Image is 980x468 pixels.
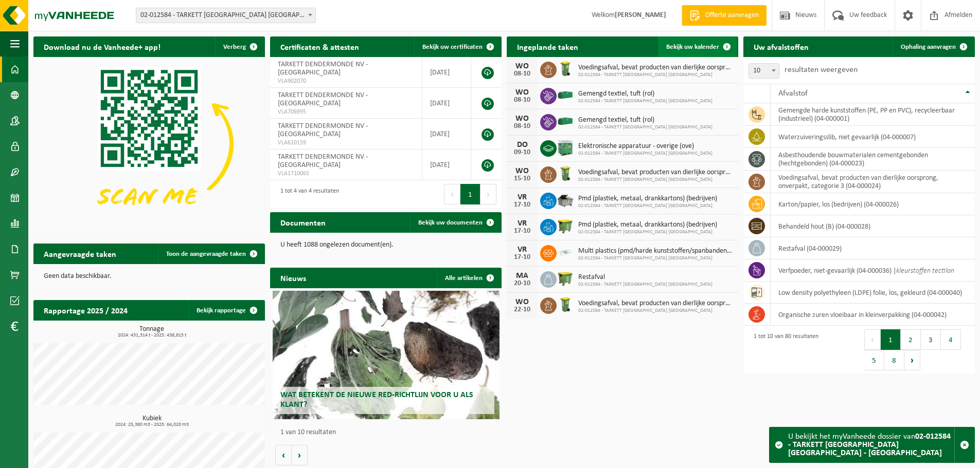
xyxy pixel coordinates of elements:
[422,119,471,149] td: [DATE]
[578,308,733,314] span: 02-012584 - TARKETT [GEOGRAPHIC_DATA] [GEOGRAPHIC_DATA]
[771,103,975,126] td: gemengde harde kunststoffen (PE, PP en PVC), recycleerbaar (industrieel) (04-000001)
[578,169,733,177] span: Voedingsafval, bevat producten van dierlijke oorsprong, onverpakt, categorie 3
[788,433,951,457] strong: 02-012584 - TARKETT [GEOGRAPHIC_DATA] [GEOGRAPHIC_DATA] - [GEOGRAPHIC_DATA]
[578,116,712,124] span: Gemengd textiel, tuft (rol)
[512,306,532,313] div: 22-10
[578,124,712,130] span: 02-012584 - TARKETT [GEOGRAPHIC_DATA] [GEOGRAPHIC_DATA]
[460,184,480,204] button: 1
[136,8,316,23] span: 02-012584 - TARKETT DENDERMONDE NV - DENDERMONDE
[270,36,369,57] h2: Certificaten & attesten
[512,219,532,228] div: VR
[166,251,246,257] span: Toon de aangevraagde taken
[904,350,920,370] button: Next
[275,445,292,465] button: Vorige
[418,219,483,226] span: Bekijk uw documenten
[512,272,532,280] div: MA
[414,36,501,57] a: Bekijk uw certificaten
[39,415,265,427] h3: Kubiek
[480,184,496,204] button: Next
[896,267,954,275] i: kleurstoffen tectilon
[278,170,414,178] span: VLA1710065
[901,329,921,350] button: 2
[557,165,574,182] img: WB-0140-HPE-GN-50
[512,70,532,78] div: 08-10
[278,61,368,77] span: TARKETT DENDERMONDE NV - [GEOGRAPHIC_DATA]
[578,98,712,104] span: 02-012584 - TARKETT [GEOGRAPHIC_DATA] [GEOGRAPHIC_DATA]
[512,254,532,261] div: 17-10
[512,115,532,123] div: WO
[578,299,733,308] span: Voedingsafval, bevat producten van dierlijke oorsprong, onverpakt, categorie 3
[223,44,246,50] span: Verberg
[280,429,496,436] p: 1 van 10 resultaten
[278,122,368,138] span: TARKETT DENDERMONDE NV - [GEOGRAPHIC_DATA]
[33,300,138,320] h2: Rapportage 2025 / 2024
[557,113,574,130] img: HK-XZ-20-GN-00
[864,350,884,370] button: 5
[703,10,761,21] span: Offerte aanvragen
[578,151,712,157] span: 02-012584 - TARKETT [GEOGRAPHIC_DATA] [GEOGRAPHIC_DATA]
[273,291,500,419] a: Wat betekent de nieuwe RED-richtlijn voor u als klant?
[578,255,733,261] span: 02-012584 - TARKETT [GEOGRAPHIC_DATA] [GEOGRAPHIC_DATA]
[33,36,171,57] h2: Download nu de Vanheede+ app!
[280,391,473,409] span: Wat betekent de nieuwe RED-richtlijn voor u als klant?
[557,86,574,104] img: HK-XZ-20-GN-00
[33,57,265,231] img: Download de VHEPlus App
[771,148,975,171] td: asbesthoudende bouwmaterialen cementgebonden (hechtgebonden) (04-000023)
[410,212,501,233] a: Bekijk uw documenten
[941,329,961,350] button: 4
[778,89,808,98] span: Afvalstof
[884,350,904,370] button: 8
[292,445,308,465] button: Volgende
[743,36,819,57] h2: Uw afvalstoffen
[578,247,733,255] span: Multi plastics (pmd/harde kunststoffen/spanbanden/eps/folie naturel/folie gemeng...
[578,90,712,98] span: Gemengd textiel, tuft (rol)
[512,141,532,149] div: DO
[771,282,975,304] td: low density polyethyleen (LDPE) folie, los, gekleurd (04-000040)
[512,246,532,254] div: VR
[444,184,460,204] button: Previous
[893,36,974,57] a: Ophaling aanvragen
[785,66,858,74] label: resultaten weergeven
[422,57,471,88] td: [DATE]
[33,244,127,264] h2: Aangevraagde taken
[749,64,779,78] span: 10
[771,126,975,148] td: waterzuiveringsslib, niet gevaarlijk (04-000007)
[578,203,717,209] span: 02-012584 - TARKETT [GEOGRAPHIC_DATA] [GEOGRAPHIC_DATA]
[422,88,471,119] td: [DATE]
[39,326,265,338] h3: Tonnage
[771,237,975,259] td: restafval (04-000029)
[864,329,881,350] button: Previous
[422,44,483,50] span: Bekijk uw certificaten
[578,142,712,151] span: Elektronische apparatuur - overige (ove)
[512,298,532,306] div: WO
[512,88,532,97] div: WO
[771,259,975,282] td: verfpoeder, niet-gevaarlijk (04-000036) |
[44,273,255,280] p: Geen data beschikbaar.
[557,270,574,287] img: WB-1100-HPE-GN-50
[512,175,532,182] div: 15-10
[578,229,717,235] span: 02-012584 - TARKETT [GEOGRAPHIC_DATA] [GEOGRAPHIC_DATA]
[557,191,574,209] img: WB-5000-GAL-GY-01
[437,268,501,288] a: Alle artikelen
[278,108,414,116] span: VLA706995
[512,280,532,287] div: 20-10
[270,212,336,232] h2: Documenten
[278,139,414,147] span: VLA610159
[512,228,532,235] div: 17-10
[788,427,954,462] div: U bekijkt het myVanheede dossier van
[615,11,666,19] strong: [PERSON_NAME]
[771,215,975,237] td: behandeld hout (B) (04-000028)
[278,153,368,169] span: TARKETT DENDERMONDE NV - [GEOGRAPHIC_DATA]
[921,329,941,350] button: 3
[578,64,733,72] span: Voedingsafval, bevat producten van dierlijke oorsprong, onverpakt, categorie 3
[215,36,264,57] button: Verberg
[39,422,265,427] span: 2024: 25,380 m3 - 2025: 64,020 m3
[578,221,717,229] span: Pmd (plastiek, metaal, drankkartons) (bedrijven)
[512,167,532,175] div: WO
[39,333,265,338] span: 2024: 431,314 t - 2025: 438,815 t
[578,195,717,203] span: Pmd (plastiek, metaal, drankkartons) (bedrijven)
[136,8,315,23] span: 02-012584 - TARKETT DENDERMONDE NV - DENDERMONDE
[270,268,316,288] h2: Nieuws
[901,44,956,50] span: Ophaling aanvragen
[158,244,264,264] a: Toon de aangevraagde taken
